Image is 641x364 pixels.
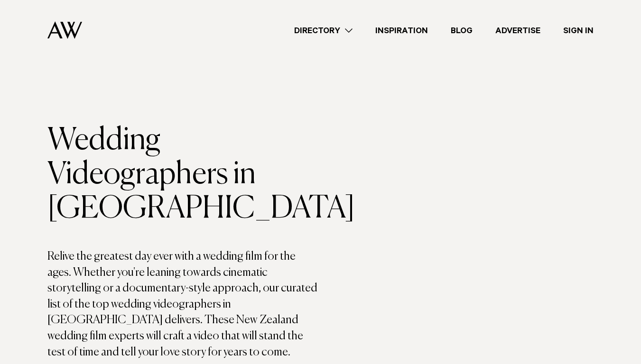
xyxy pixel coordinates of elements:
[364,24,439,37] a: Inspiration
[47,124,321,226] h1: Wedding Videographers in [GEOGRAPHIC_DATA]
[439,24,484,37] a: Blog
[47,249,321,360] p: Relive the greatest day ever with a wedding film for the ages. Whether you're leaning towards cin...
[283,24,364,37] a: Directory
[47,21,82,39] img: Auckland Weddings Logo
[552,24,605,37] a: Sign In
[484,24,552,37] a: Advertise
